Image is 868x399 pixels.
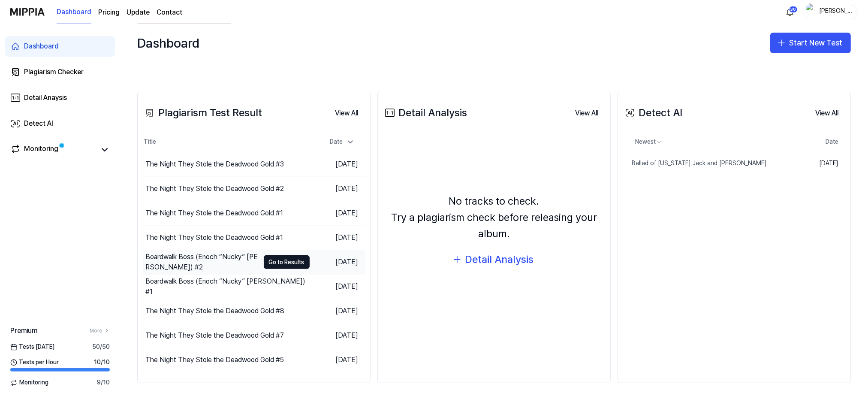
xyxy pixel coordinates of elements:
[5,62,115,82] a: Plagiarism Checker
[310,152,365,177] td: [DATE]
[328,104,365,122] a: View All
[796,132,845,152] th: Date
[310,250,365,275] td: [DATE]
[310,275,365,299] td: [DATE]
[465,251,533,268] div: Detail Analysis
[310,177,365,201] td: [DATE]
[143,132,310,152] th: Title
[24,67,84,77] div: Plagiarism Checker
[789,6,798,13] div: 30
[157,7,182,18] a: Contact
[24,41,59,51] div: Dashboard
[310,299,365,323] td: [DATE]
[10,378,48,387] span: Monitoring
[127,7,150,18] a: Update
[383,105,467,121] div: Detail Analysis
[143,105,262,121] div: Plagiarism Test Result
[328,105,365,122] button: View All
[623,105,682,121] div: Detect AI
[145,184,284,194] div: The Night They Stole the Deadwood Gold #2
[310,201,365,226] td: [DATE]
[145,208,283,218] div: The Night They Stole the Deadwood Gold #1
[5,36,115,57] a: Dashboard
[264,255,310,269] button: Go to Results
[94,358,110,367] span: 10 / 10
[92,343,110,351] span: 50 / 50
[24,144,58,156] div: Monitoring
[310,323,365,348] td: [DATE]
[10,326,37,336] span: Premium
[446,249,542,270] button: Detail Analysis
[145,355,284,365] div: The Night They Stole the Deadwood Gold #5
[568,104,605,122] a: View All
[326,135,358,149] div: Date
[137,33,199,53] div: Dashboard
[10,343,54,351] span: Tests [DATE]
[24,93,67,103] div: Detail Anaysis
[785,7,795,17] img: 알림
[806,3,816,21] img: profile
[568,105,605,122] button: View All
[145,233,283,243] div: The Night They Stole the Deadwood Gold #1
[310,226,365,250] td: [DATE]
[24,118,53,129] div: Detect AI
[10,144,96,156] a: Monitoring
[145,330,284,341] div: The Night They Stole the Deadwood Gold #7
[5,113,115,134] a: Detect AI
[623,159,767,168] div: Ballad of [US_STATE] Jack and [PERSON_NAME]
[623,152,796,175] a: Ballad of [US_STATE] Jack and [PERSON_NAME]
[796,152,845,175] td: [DATE]
[5,88,115,108] a: Detail Anaysis
[145,159,284,169] div: The Night They Stole the Deadwood Gold #3
[97,378,110,387] span: 9 / 10
[803,5,858,19] button: profile[PERSON_NAME]
[145,306,284,316] div: The Night They Stole the Deadwood Gold #8
[10,358,59,367] span: Tests per Hour
[57,0,91,24] a: Dashboard
[819,7,852,16] div: [PERSON_NAME]
[383,193,605,242] div: No tracks to check. Try a plagiarism check before releasing your album.
[98,7,120,18] button: Pricing
[808,105,845,122] button: View All
[770,33,851,53] button: Start New Test
[145,276,310,297] div: Boardwalk Boss (Enoch “Nucky” [PERSON_NAME]) #1
[783,5,797,19] button: 알림30
[90,327,110,335] a: More
[310,348,365,372] td: [DATE]
[145,252,259,272] div: Boardwalk Boss (Enoch “Nucky” [PERSON_NAME]) #2
[808,104,845,122] a: View All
